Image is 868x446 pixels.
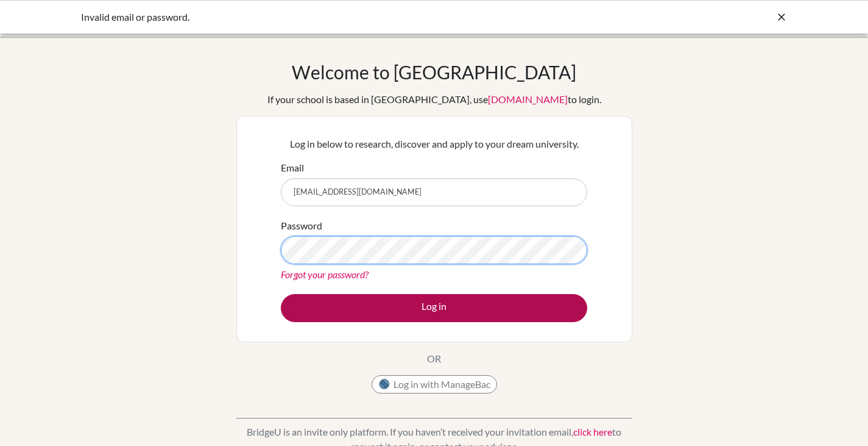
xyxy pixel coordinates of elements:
div: Invalid email or password. [81,10,605,24]
div: If your school is based in [GEOGRAPHIC_DATA], use to login. [267,92,601,107]
h1: Welcome to [GEOGRAPHIC_DATA] [292,61,576,83]
p: Log in below to research, discover and apply to your dream university. [281,137,587,151]
button: Log in [281,294,587,322]
label: Email [281,160,304,175]
p: OR [427,351,441,366]
a: Forgot your password? [281,268,369,280]
label: Password [281,218,322,233]
button: Log in with ManageBac [372,375,497,394]
a: [DOMAIN_NAME] [488,93,568,105]
a: click here [573,426,612,437]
